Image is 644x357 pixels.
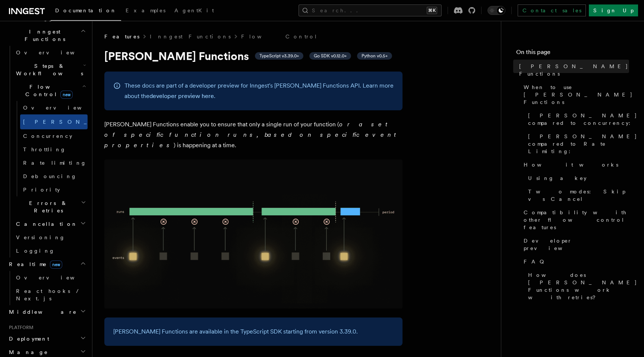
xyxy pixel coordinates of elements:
a: Overview [13,46,88,59]
span: How it works [524,161,618,168]
span: Logging [16,248,55,254]
span: Using a key [528,174,587,182]
a: Throttling [20,143,88,156]
span: new [50,260,62,269]
h4: On this page [516,48,629,60]
a: Developer preview [521,234,629,255]
span: Python v0.5+ [362,53,388,59]
a: [PERSON_NAME] [20,114,88,129]
span: Concurrency [23,133,72,139]
a: Two modes: Skip vs Cancel [525,185,629,206]
a: Logging [13,244,88,258]
span: [PERSON_NAME] compared to concurrency: [528,112,637,127]
div: Flow Controlnew [13,101,88,196]
div: Realtimenew [6,271,88,305]
a: Rate limiting [20,156,88,170]
a: Sign Up [589,4,638,16]
a: Documentation [51,2,121,21]
span: Errors & Retries [13,199,81,214]
span: Deployment [6,335,49,342]
a: Overview [13,271,88,284]
div: Inngest Functions [6,46,88,258]
a: How it works [521,158,629,171]
span: Steps & Workflows [13,62,83,77]
h1: [PERSON_NAME] Functions [104,49,402,63]
span: Examples [126,7,165,13]
a: developer preview here [149,92,214,99]
a: AgentKit [170,2,218,20]
span: Rate limiting [23,160,86,166]
a: Compatibility with other flow control features [521,206,629,234]
span: Two modes: Skip vs Cancel [528,188,629,203]
span: Priority [23,187,60,193]
a: [PERSON_NAME] compared to concurrency: [525,109,629,130]
span: Developer preview [524,237,629,252]
a: How does [PERSON_NAME] Functions work with retries? [525,268,629,304]
span: Features [104,33,139,40]
button: Cancellation [13,217,88,231]
a: Priority [20,183,88,196]
em: or a set of specific function runs, based on specific event properties [104,121,400,149]
a: Flow Control [241,33,318,40]
span: Throttling [23,146,66,152]
a: Inngest Functions [150,33,231,40]
a: Debouncing [20,170,88,183]
a: Overview [20,101,88,114]
span: [PERSON_NAME] [23,119,132,125]
span: When to use [PERSON_NAME] Functions [524,83,633,106]
button: Deployment [6,332,88,345]
button: Search...⌘K [299,4,442,16]
span: Versioning [16,234,65,240]
span: FAQ [524,258,548,265]
span: Cancellation [13,220,78,228]
a: [PERSON_NAME] compared to Rate Limiting: [525,130,629,158]
button: Errors & Retries [13,196,88,217]
span: Inngest Functions [6,28,80,43]
a: React hooks / Next.js [13,284,88,305]
span: Middleware [6,308,77,316]
span: Compatibility with other flow control features [524,209,629,231]
span: Go SDK v0.12.0+ [314,53,347,59]
span: TypeScript v3.39.0+ [259,53,299,59]
a: FAQ [521,255,629,268]
span: [PERSON_NAME] Functions [519,63,629,78]
span: Realtime [6,260,62,268]
p: [PERSON_NAME] Functions are available in the TypeScript SDK starting from version 3.39.0. [113,326,394,337]
a: Contact sales [518,4,586,16]
a: [PERSON_NAME] Functions [516,60,629,80]
span: AgentKit [174,7,214,13]
button: Toggle dark mode [487,6,505,15]
a: Versioning [13,231,88,244]
p: These docs are part of a developer preview for Inngest's [PERSON_NAME] Functions API. Learn more ... [124,80,394,101]
button: Flow Controlnew [13,80,88,101]
span: Manage [6,348,48,356]
button: Inngest Functions [6,25,88,46]
button: Middleware [6,305,88,319]
span: Overview [16,275,93,281]
a: Concurrency [20,129,88,143]
kbd: ⌘K [427,7,437,14]
span: Flow Control [13,83,82,98]
span: Overview [23,105,100,111]
a: When to use [PERSON_NAME] Functions [521,80,629,109]
a: Examples [121,2,170,20]
span: How does [PERSON_NAME] Functions work with retries? [528,271,637,301]
img: Singleton Functions only process one run at a time. [104,159,402,309]
span: new [60,91,73,99]
span: Overview [16,50,93,56]
a: Using a key [525,171,629,185]
span: React hooks / Next.js [16,288,82,301]
p: [PERSON_NAME] Functions enable you to ensure that only a single run of your function ( ) is happe... [104,119,402,151]
span: Documentation [55,7,117,13]
span: Platform [6,325,34,331]
button: Steps & Workflows [13,59,88,80]
span: Debouncing [23,173,77,179]
button: Realtimenew [6,258,88,271]
span: [PERSON_NAME] compared to Rate Limiting: [528,133,637,155]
